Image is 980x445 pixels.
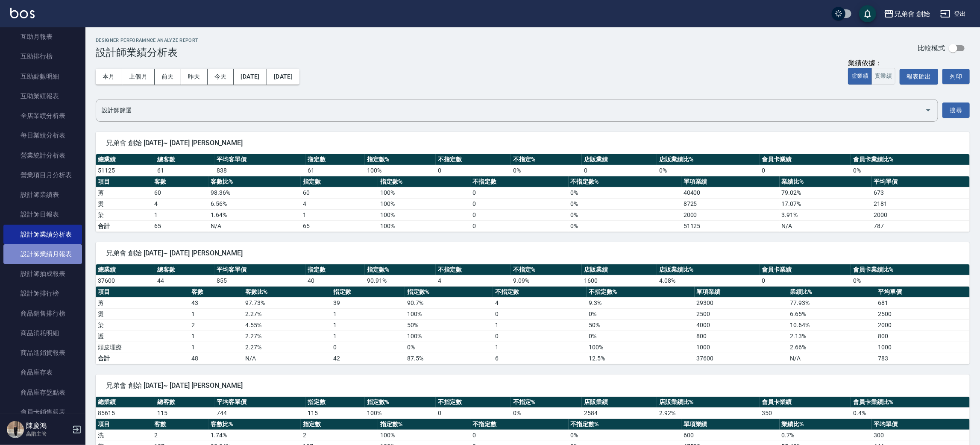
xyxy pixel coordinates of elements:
td: 2000 [876,319,970,331]
td: 350 [760,407,851,419]
div: 業績依據： [848,59,895,68]
td: 染 [96,319,189,331]
td: 0.4 % [851,407,970,419]
th: 客數 [189,287,243,298]
th: 單項業績 [681,419,780,430]
td: 0 % [511,407,582,419]
a: 互助月報表 [3,27,82,47]
th: 不指定% [511,154,582,165]
td: 6 [493,353,587,364]
th: 指定數 [331,287,405,298]
th: 會員卡業績比% [851,397,970,408]
td: 洗 [96,430,152,441]
th: 平均單價 [871,419,970,430]
td: 100 % [405,331,493,342]
td: 2500 [876,308,970,319]
th: 業績比% [780,176,872,187]
th: 指定數% [365,264,436,275]
td: 6.56 % [209,198,301,209]
td: 44 [155,275,214,286]
th: 指定數 [306,264,365,275]
button: save [859,5,876,22]
td: 0 % [587,331,694,342]
td: 2584 [582,407,657,419]
td: 0 % [569,187,681,198]
td: 染 [96,209,152,220]
td: 40400 [681,187,780,198]
button: 今天 [208,69,234,85]
td: 4 [493,297,587,308]
a: 設計師業績月報表 [3,244,82,264]
td: 60 [152,187,208,198]
h2: Designer Perforamnce Analyze Report [96,38,199,43]
td: 9.09 % [511,275,582,286]
td: N/A [209,220,301,231]
td: N/A [780,220,872,231]
td: 0 [493,331,587,342]
button: 前天 [155,69,181,85]
th: 平均客單價 [214,154,306,165]
td: 100 % [378,198,470,209]
a: 設計師抽成報表 [3,264,82,284]
td: 0 [470,220,569,231]
td: 0% [569,220,681,231]
td: 43 [189,297,243,308]
th: 會員卡業績 [760,264,851,275]
th: 總業績 [96,397,155,408]
th: 客數比% [209,176,301,187]
th: 不指定數% [587,287,694,298]
th: 業績比% [780,419,872,430]
td: 61 [155,165,214,176]
a: 互助業績報表 [3,86,82,106]
td: 10.64 % [788,319,876,331]
td: 4.55 % [243,319,331,331]
th: 會員卡業績 [760,154,851,165]
button: 兄弟會 創始 [880,5,933,23]
th: 客數比% [209,419,301,430]
th: 指定數 [301,176,378,187]
td: 39 [331,297,405,308]
th: 不指定% [511,264,582,275]
td: 4000 [695,319,788,331]
th: 指定數 [301,419,378,430]
button: 昨天 [181,69,208,85]
td: 37600 [695,353,788,364]
th: 單項業績 [695,287,788,298]
th: 不指定數 [493,287,587,298]
td: 87.5% [405,353,493,364]
td: 100 % [587,342,694,353]
td: 85615 [96,407,155,419]
th: 指定數 [306,154,365,165]
td: 673 [871,187,970,198]
td: 0.7 % [780,430,872,441]
th: 指定數% [378,419,470,430]
table: a dense table [96,176,970,232]
h5: 陳慶鴻 [26,422,70,430]
td: 剪 [96,187,152,198]
td: 60 [301,187,378,198]
a: 營業項目月分析表 [3,165,82,185]
td: 2.92 % [657,407,760,419]
td: 0 % [587,308,694,319]
td: 0 [760,275,851,286]
td: 37600 [96,275,155,286]
th: 不指定數% [569,176,681,187]
th: 不指定數 [436,397,511,408]
button: 實業績 [871,68,895,85]
th: 客數比% [243,287,331,298]
td: 48 [189,353,243,364]
td: 0 % [657,165,760,176]
td: 0 % [851,165,970,176]
a: 互助排行榜 [3,47,82,66]
a: 設計師業績表 [3,185,82,205]
td: 50 % [587,319,694,331]
th: 會員卡業績比% [851,154,970,165]
th: 不指定數% [569,419,681,430]
td: 2000 [681,209,780,220]
td: 2 [301,430,378,441]
td: 2000 [871,209,970,220]
td: 0 % [569,209,681,220]
button: 登出 [937,6,970,22]
td: 0 [470,209,569,220]
td: 燙 [96,308,189,319]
